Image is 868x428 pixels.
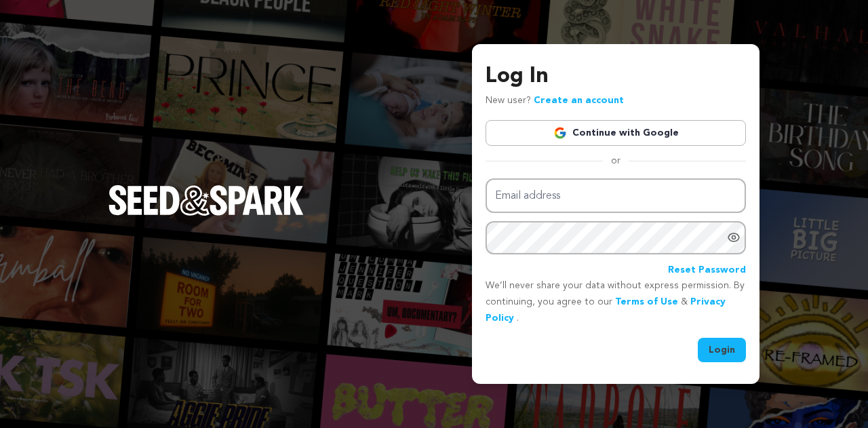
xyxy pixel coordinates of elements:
[668,262,746,279] a: Reset Password
[108,185,304,215] img: Seed&Spark Logo
[486,297,726,323] a: Privacy Policy
[486,178,746,213] input: Email address
[727,231,741,244] a: Show password as plain text. Warning: this will display your password on the screen.
[615,297,678,307] a: Terms of Use
[553,126,567,140] img: Google logo
[108,185,304,242] a: Seed&Spark Homepage
[486,60,746,93] h3: Log In
[534,96,624,105] a: Create an account
[486,120,746,146] a: Continue with Google
[603,154,629,168] span: or
[698,338,746,362] button: Login
[486,278,746,326] p: We’ll never share your data without express permission. By continuing, you agree to our & .
[486,93,624,109] p: New user?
